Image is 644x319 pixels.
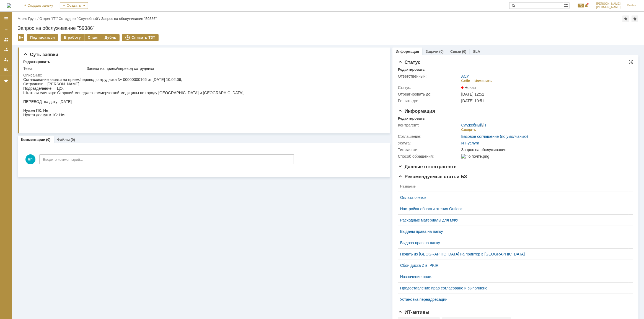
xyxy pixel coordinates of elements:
[400,297,626,302] a: Установка переадресации
[398,154,460,159] div: Способ обращения:
[461,92,484,96] span: [DATE] 12:51
[101,17,157,21] div: Запрос на обслуживание "59386"
[400,263,626,268] a: Сбой диска Z в IPKIR
[596,2,621,6] span: [PERSON_NAME]
[2,25,11,34] a: Создать заявку
[450,49,461,54] a: Связи
[398,60,420,65] span: Статус
[461,128,476,132] div: Создать
[2,55,11,64] a: Мои заявки
[398,181,629,192] th: Название
[21,138,45,142] a: Комментарии
[400,195,626,200] a: Оплата счетов
[400,229,626,234] a: Выданы права на папку
[398,74,460,78] div: Ответственный:
[71,138,75,142] div: (0)
[25,154,35,164] span: ЕП
[23,73,382,77] div: Описание:
[23,60,50,64] div: Редактировать
[18,17,37,21] a: Атекс Групп
[398,85,460,90] div: Статус:
[461,99,484,103] span: [DATE] 10:51
[40,17,59,21] div: /
[2,35,11,44] a: Заявки на командах
[57,138,70,142] a: Файлы
[461,123,487,127] div: /
[398,116,425,121] div: Редактировать
[46,138,51,142] div: (0)
[398,147,460,152] div: Тип заявки:
[398,109,435,114] span: Информация
[426,49,438,54] a: Задачи
[398,164,457,169] span: Данные о контрагенте
[400,275,626,279] a: Назначение прав.
[398,174,467,179] span: Рекомендуемые статьи БЗ
[400,252,626,256] a: Печать из [GEOGRAPHIC_DATA] на принтер в [GEOGRAPHIC_DATA]
[461,134,528,139] a: Базовое соглашение (по умолчанию)
[23,66,86,71] div: Тема:
[400,218,626,222] a: Расходные материалы для МФУ
[7,3,11,8] img: logo
[475,79,492,83] div: Изменить
[461,147,630,152] div: Запрос на обслуживание
[18,34,24,41] div: Работа с массовостью
[396,49,419,54] a: Информация
[461,85,476,90] span: Новая
[2,45,11,54] a: Заявки в моей ответственности
[483,123,487,127] a: IT
[2,65,11,74] a: Мои согласования
[461,79,470,83] div: Себе
[439,49,444,54] div: (0)
[461,141,479,145] a: ИТ-услуга
[578,4,584,7] span: 70
[462,49,466,54] div: (0)
[632,15,638,22] div: Сделать домашней страницей
[400,241,626,245] a: Выдача прав на папку
[398,92,460,96] div: Отреагировать до:
[87,66,381,71] div: Заявка на прием/перевод сотрудника
[59,17,101,21] div: /
[622,15,629,22] div: Добавить в избранное
[461,154,489,159] img: По почте.png
[398,141,460,145] div: Услуга:
[398,123,460,127] div: Контрагент:
[23,52,58,57] span: Суть заявки
[400,207,626,211] a: Настройка области чтения Outlook
[596,6,621,9] span: [PERSON_NAME]
[564,2,569,8] span: Расширенный поиск
[398,310,430,315] span: ИТ-активы
[18,25,638,31] div: Запрос на обслуживание "59386"
[40,17,57,21] a: Отдел "IT"
[59,17,99,21] a: Сотрудник "Служебный"
[461,123,482,127] a: Служебный
[461,74,469,78] a: АСУ
[60,2,88,9] div: Создать
[7,3,11,8] a: Перейти на домашнюю страницу
[398,134,460,139] div: Соглашение:
[400,286,626,290] a: Предоставление прав согласовано и выполнено.
[398,67,425,72] div: Редактировать
[629,60,633,64] div: На всю страницу
[18,17,40,21] div: /
[473,49,480,54] a: SLA
[398,99,460,103] div: Решить до:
